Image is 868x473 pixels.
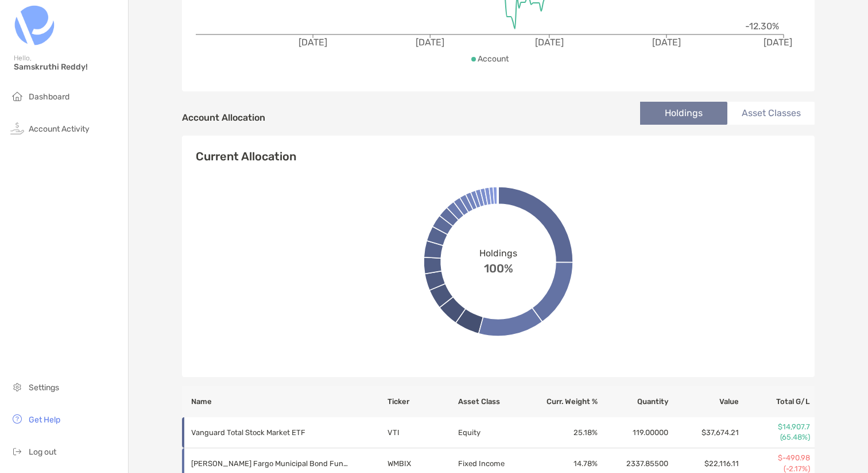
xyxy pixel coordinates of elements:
[10,412,24,426] img: get-help icon
[528,417,599,448] td: 25.18 %
[535,37,564,48] tspan: [DATE]
[10,121,24,135] img: activity icon
[416,37,444,48] tspan: [DATE]
[182,112,265,123] h4: Account Allocation
[29,124,90,134] span: Account Activity
[669,386,739,417] th: Value
[640,102,727,125] li: Holdings
[528,386,599,417] th: Curr. Weight %
[14,62,121,72] span: Samskruthi Reddy!
[458,417,528,448] td: Equity
[740,422,810,432] p: $14,907.7
[29,415,60,425] span: Get Help
[191,425,352,440] p: Vanguard Total Stock Market ETF
[652,37,681,48] tspan: [DATE]
[299,37,327,48] tspan: [DATE]
[764,37,792,48] tspan: [DATE]
[727,102,815,125] li: Asset Classes
[182,386,387,417] th: Name
[598,386,669,417] th: Quantity
[191,456,352,471] p: Wells Fargo Municipal Bond Fund Institutional Class
[598,417,669,448] td: 119.00000
[740,432,810,443] p: (65.48%)
[29,383,59,393] span: Settings
[10,89,24,103] img: household icon
[739,386,815,417] th: Total G/L
[479,248,517,259] span: Holdings
[387,417,458,448] td: VTI
[10,444,24,458] img: logout icon
[478,52,509,66] p: Account
[484,259,513,275] span: 100%
[29,92,69,102] span: Dashboard
[745,21,779,32] tspan: -12.30%
[740,453,810,463] p: $-490.98
[387,386,458,417] th: Ticker
[458,386,528,417] th: Asset Class
[10,380,24,394] img: settings icon
[196,149,296,163] h4: Current Allocation
[14,5,55,46] img: Zoe Logo
[669,417,739,448] td: $37,674.21
[29,447,56,457] span: Log out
